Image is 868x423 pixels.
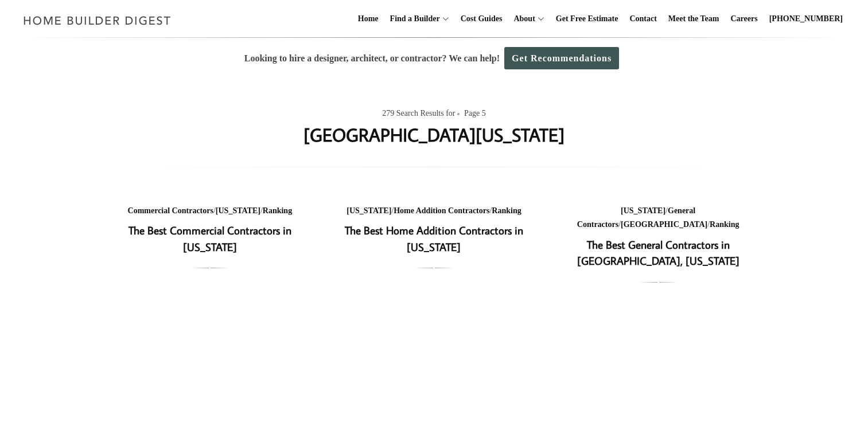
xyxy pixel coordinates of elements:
[394,206,489,215] a: Home Addition Contractors
[347,206,391,215] a: [US_STATE]
[492,206,521,215] a: Ranking
[504,47,619,69] a: Get Recommendations
[216,206,260,215] a: [US_STATE]
[107,204,313,218] div: / /
[303,121,565,148] h1: [GEOGRAPHIC_DATA][US_STATE]
[353,1,383,37] a: Home
[551,1,623,37] a: Get Free Estimate
[386,1,440,37] a: Find a Builder
[128,206,213,215] a: Commercial Contractors
[345,223,523,254] a: The Best Home Addition Contractors in [US_STATE]
[456,1,507,37] a: Cost Guides
[555,204,761,232] div: / / /
[726,1,762,37] a: Careers
[765,1,847,37] a: [PHONE_NUMBER]
[263,206,292,215] a: Ranking
[509,1,535,37] a: About
[577,237,739,268] a: The Best General Contractors in [GEOGRAPHIC_DATA], [US_STATE]
[331,204,537,218] div: / /
[464,107,486,121] span: Page 5
[710,220,739,229] a: Ranking
[18,9,176,32] img: Home Builder Digest
[621,206,665,215] a: [US_STATE]
[625,1,661,37] a: Contact
[664,1,724,37] a: Meet the Team
[621,220,707,229] a: [GEOGRAPHIC_DATA]
[129,223,291,254] a: The Best Commercial Contractors in [US_STATE]
[382,107,462,121] span: 279 Search Results for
